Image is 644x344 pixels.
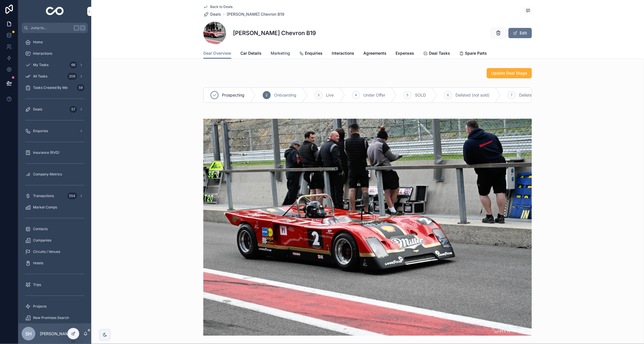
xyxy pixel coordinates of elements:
[22,104,88,114] a: Deals57
[33,74,47,79] span: All Tasks
[210,11,221,17] span: Deals
[22,71,88,81] a: All Tasks206
[447,93,449,97] span: 6
[519,92,565,98] span: Delisted (not consigned)
[22,313,88,323] a: New Premises Search
[31,26,71,30] span: Jump to...
[363,50,386,56] span: Agreements
[203,119,532,336] img: attqtMDYZAGBlJYBs12035-Screenshot-2025-08-20-at-11.53.38.png
[25,330,32,337] span: SH
[67,73,77,80] div: 206
[396,50,414,56] span: Expenses
[70,62,77,68] div: 66
[22,202,88,212] a: Market Comps
[355,93,357,97] span: 4
[33,150,59,155] span: Insurance (RVD)
[363,48,386,60] a: Agreements
[70,106,77,113] div: 57
[33,172,62,177] span: Company Metrics
[305,50,323,56] span: Enquiries
[22,258,88,268] a: Hotels
[33,129,48,133] span: Enquiries
[33,85,68,90] span: Tasks Created By Me
[491,70,527,76] span: Update Deal Stage
[33,51,52,56] span: Interactions
[46,7,64,16] img: App logo
[22,235,88,245] a: Companies
[396,48,414,60] a: Expenses
[33,282,41,287] span: Trips
[22,148,88,158] a: Insurance (RVD)
[22,126,88,136] a: Enquiries
[363,92,385,98] span: Under Offer
[299,48,323,60] a: Enquiries
[33,40,43,44] span: Home
[22,83,88,93] a: Tasks Created By Me59
[67,193,77,199] div: 554
[33,194,54,198] span: Transactions
[22,191,88,201] a: Transactions554
[22,301,88,312] a: Projects
[18,33,91,323] div: scrollable content
[509,28,532,38] button: Edit
[240,48,262,60] a: Car Details
[33,249,60,254] span: Circuits / Venues
[77,84,84,91] div: 59
[22,280,88,290] a: Trips
[22,224,88,234] a: Contacts
[22,23,88,33] button: Jump to...K
[33,304,46,309] span: Projects
[459,48,487,60] a: Spare Parts
[203,5,232,9] a: Back to Deals
[266,93,268,97] span: 2
[33,261,43,265] span: Hotels
[455,92,489,98] span: Delisted (not sold)
[33,316,69,320] span: New Premises Search
[407,93,409,97] span: 5
[22,247,88,257] a: Circuits / Venues
[80,26,85,30] span: K
[33,238,51,243] span: Companies
[271,48,290,60] a: Marketing
[210,5,232,9] span: Back to Deals
[203,50,231,56] span: Deal Overview
[274,92,296,98] span: Onboarding
[318,93,320,97] span: 3
[33,205,57,210] span: Market Comps
[271,50,290,56] span: Marketing
[22,48,88,59] a: Interactions
[22,169,88,179] a: Company Metrics
[465,50,487,56] span: Spare Parts
[429,50,450,56] span: Deal Tasks
[332,50,354,56] span: Interactions
[33,107,42,112] span: Deals
[240,50,262,56] span: Car Details
[423,48,450,60] a: Deal Tasks
[227,11,284,17] a: [PERSON_NAME] Chevron B19
[415,92,426,98] span: SOLD
[233,29,316,37] h1: [PERSON_NAME] Chevron B19
[332,48,354,60] a: Interactions
[40,331,73,337] p: [PERSON_NAME]
[22,60,88,70] a: My Tasks66
[203,11,221,17] a: Deals
[22,37,88,47] a: Home
[487,68,532,78] button: Update Deal Stage
[33,63,48,67] span: My Tasks
[33,227,48,231] span: Contacts
[203,48,231,59] a: Deal Overview
[511,93,513,97] span: 7
[222,92,244,98] span: Prospecting
[326,92,334,98] span: Live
